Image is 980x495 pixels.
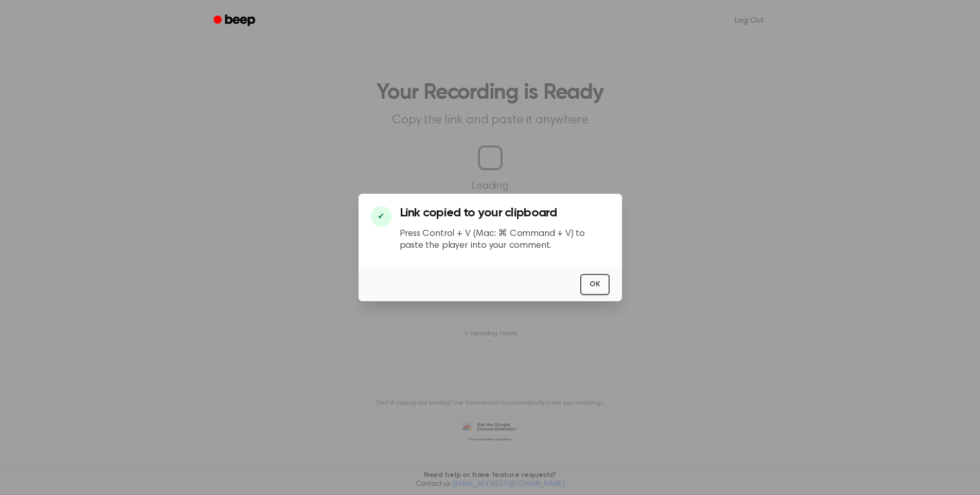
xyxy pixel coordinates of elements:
a: Beep [206,11,264,31]
p: Press Control + V (Mac: ⌘ Command + V) to paste the player into your comment. [400,228,610,251]
a: Log Out [724,8,774,33]
button: OK [580,274,610,295]
div: ✔ [371,206,391,227]
h3: Link copied to your clipboard [400,206,610,220]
